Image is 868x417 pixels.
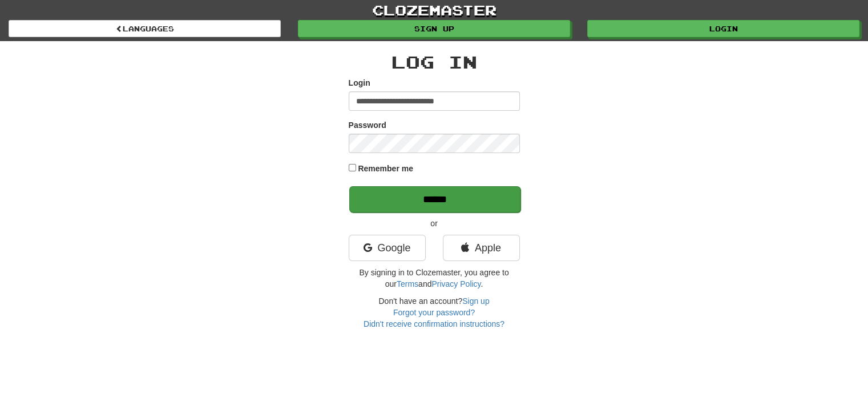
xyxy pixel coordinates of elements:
[358,163,413,174] label: Remember me
[443,235,520,261] a: Apple
[349,235,426,261] a: Google
[587,20,859,37] a: Login
[349,218,520,229] p: or
[393,308,475,317] a: Forgot your password?
[431,279,481,288] a: Privacy Policy
[462,296,489,306] a: Sign up
[349,77,370,89] label: Login
[298,20,570,37] a: Sign up
[349,119,386,131] label: Password
[349,267,520,290] p: By signing in to Clozemaster, you agree to our and .
[397,279,418,288] a: Terms
[364,319,504,328] a: Didn't receive confirmation instructions?
[349,53,520,71] h2: Log In
[9,20,281,37] a: Languages
[349,295,520,330] div: Don't have an account?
